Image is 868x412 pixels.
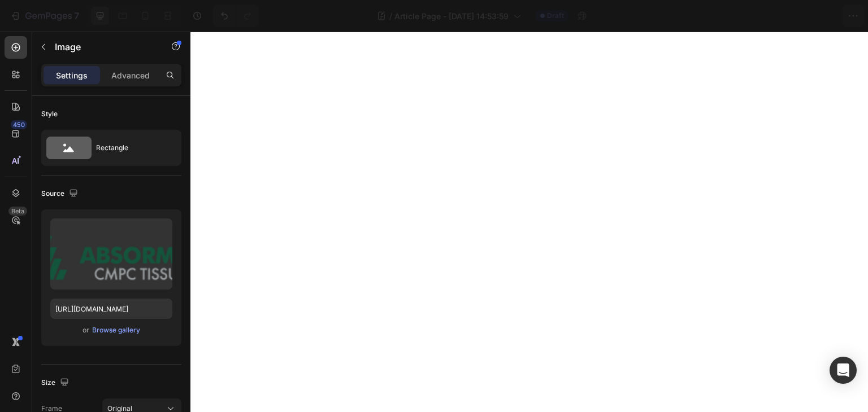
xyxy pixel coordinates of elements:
[96,135,165,161] div: Rectangle
[50,218,172,290] img: preview-image
[802,10,831,22] div: Publish
[111,69,150,81] p: Advanced
[55,40,151,54] p: Image
[8,207,27,216] div: Beta
[793,5,840,27] button: Publish
[11,120,27,129] div: 450
[547,11,564,21] span: Draft
[41,375,71,391] div: Size
[92,325,140,335] div: Browse gallery
[83,323,89,337] span: or
[41,109,58,119] div: Style
[50,299,172,319] input: https://example.com/image.jpg
[761,11,779,21] span: Save
[41,186,80,201] div: Source
[74,9,79,23] p: 7
[830,357,857,384] div: Open Intercom Messenger
[5,5,84,27] button: 7
[394,10,509,22] span: Article Page - [DATE] 14:53:59
[92,325,141,336] button: Browse gallery
[389,10,392,22] span: /
[213,5,259,27] div: Undo/Redo
[190,32,868,412] iframe: Design area
[56,69,88,81] p: Settings
[751,5,788,27] button: Save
